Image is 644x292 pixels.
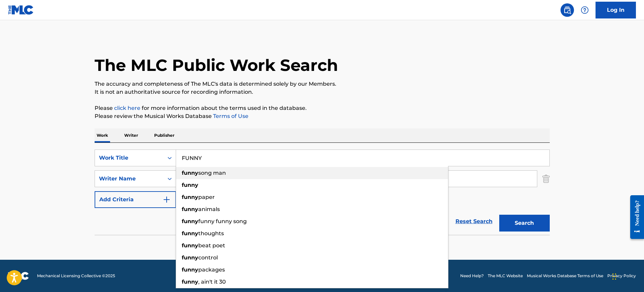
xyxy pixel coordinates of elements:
[182,182,198,188] strong: funny
[607,273,636,279] a: Privacy Policy
[499,215,550,232] button: Search
[182,266,198,273] strong: funny
[8,272,29,280] img: logo
[596,2,636,18] a: Log In
[95,191,176,208] button: Add Criteria
[152,128,176,142] p: Publisher
[95,150,550,235] form: Search Form
[612,266,616,287] div: Drag
[563,6,571,14] img: search
[581,6,589,14] img: help
[95,80,550,88] p: The accuracy and completeness of The MLC's data is determined solely by our Members.
[610,260,644,292] iframe: Chat Widget
[212,113,248,119] a: Terms of Use
[95,88,550,96] p: It is not an authoritative source for recording information.
[95,128,110,142] p: Work
[578,3,591,17] div: Help
[182,230,198,237] strong: funny
[99,175,160,183] div: Writer Name
[198,266,225,273] span: packages
[95,112,550,120] p: Please review the Musical Works Database
[198,194,215,200] span: paper
[8,5,34,15] img: MLC Logo
[114,105,140,111] a: click here
[182,206,198,212] strong: funny
[625,190,644,244] iframe: Resource Center
[198,279,226,285] span: , ain't it 30
[460,273,484,279] a: Need Help?
[198,242,225,249] span: beat poet
[198,254,218,261] span: control
[95,55,338,75] h1: The MLC Public Work Search
[488,273,523,279] a: The MLC Website
[182,218,198,224] strong: funny
[198,170,226,176] span: song man
[163,196,171,204] img: 9d2ae6d4665cec9f34b9.svg
[542,170,550,187] img: Delete Criterion
[198,206,220,212] span: animals
[122,128,140,142] p: Writer
[198,230,224,237] span: thoughts
[37,273,115,279] span: Mechanical Licensing Collective © 2025
[452,214,496,229] a: Reset Search
[182,279,198,285] strong: funny
[99,154,160,162] div: Work Title
[182,194,198,200] strong: funny
[182,254,198,261] strong: funny
[198,218,247,224] span: funny funny song
[527,273,603,279] a: Musical Works Database Terms of Use
[182,170,198,176] strong: funny
[182,242,198,249] strong: funny
[95,104,550,112] p: Please for more information about the terms used in the database.
[561,3,574,17] a: Public Search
